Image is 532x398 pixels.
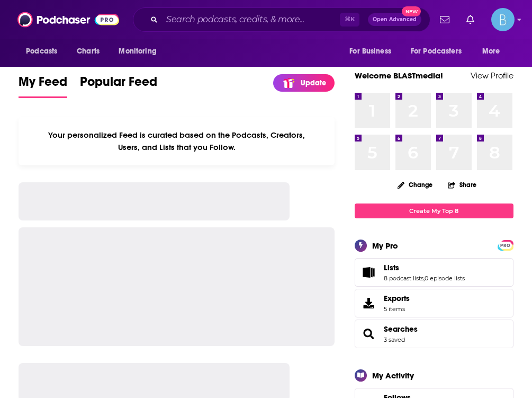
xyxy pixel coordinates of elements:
[482,44,500,59] span: More
[372,241,398,251] div: My Pro
[384,294,410,303] span: Exports
[475,41,513,61] button: open menu
[133,7,430,32] div: Search podcasts, credits, & more...
[491,8,515,31] span: Logged in as BLASTmedia
[384,275,423,282] a: 8 podcast lists
[355,204,513,218] a: Create My Top 8
[358,296,380,311] span: Exports
[411,44,462,59] span: For Podcasters
[342,41,404,61] button: open menu
[384,263,465,272] a: Lists
[355,320,513,348] span: Searches
[70,41,106,61] a: Charts
[80,74,157,96] span: Popular Feed
[355,70,443,81] a: Welcome BLASTmedia!
[349,44,391,59] span: For Business
[355,258,513,287] span: Lists
[436,11,454,29] a: Show notifications dropdown
[19,41,71,61] button: open menu
[423,275,425,282] span: ,
[111,41,170,61] button: open menu
[471,70,513,81] a: View Profile
[491,8,515,31] button: Show profile menu
[358,265,380,280] a: Lists
[80,74,157,98] a: Popular Feed
[26,44,57,59] span: Podcasts
[19,74,67,98] a: My Feed
[491,8,515,31] img: User Profile
[17,10,119,30] img: Podchaser - Follow, Share and Rate Podcasts
[119,44,156,59] span: Monitoring
[404,41,477,61] button: open menu
[340,13,359,26] span: ⌘ K
[499,241,512,249] a: PRO
[499,242,512,250] span: PRO
[384,324,418,334] a: Searches
[19,117,335,165] div: Your personalized Feed is curated based on the Podcasts, Creators, Users, and Lists that you Follow.
[391,178,439,191] button: Change
[358,326,380,341] a: Searches
[368,13,421,26] button: Open AdvancedNew
[384,263,399,272] span: Lists
[384,336,405,343] a: 3 saved
[372,370,414,381] div: My Activity
[384,305,410,313] span: 5 items
[19,74,67,96] span: My Feed
[77,44,100,59] span: Charts
[355,289,513,317] a: Exports
[402,6,421,16] span: New
[301,78,326,87] p: Update
[273,74,335,92] a: Update
[425,275,465,282] a: 0 episode lists
[447,174,477,195] button: Share
[462,11,479,29] a: Show notifications dropdown
[162,11,340,28] input: Search podcasts, credits, & more...
[373,17,417,22] span: Open Advanced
